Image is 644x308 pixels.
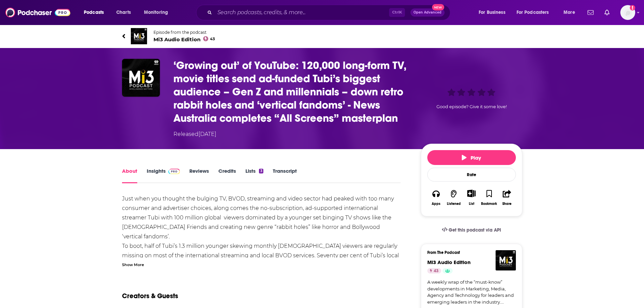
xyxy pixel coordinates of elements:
[153,30,215,35] span: Episode from the podcast
[498,185,516,210] button: Share
[469,202,474,206] div: List
[445,185,462,210] button: Listened
[559,7,583,18] button: open menu
[502,202,511,206] div: Share
[215,7,389,18] input: Search podcasts, credits, & more...
[436,104,507,109] span: Good episode? Give it some love!
[427,259,471,265] a: Mi3 Audio Edition
[602,7,612,18] a: Show notifications dropdown
[434,268,438,275] span: 43
[168,169,180,174] img: Podchaser Pro
[189,168,209,183] a: Reviews
[630,5,635,10] svg: Add a profile image
[427,168,516,182] div: Rate
[447,202,461,206] div: Listened
[139,7,177,18] button: open menu
[173,130,216,138] div: Released [DATE]
[432,202,440,206] div: Apps
[427,250,510,255] h3: From The Podcast
[481,202,497,206] div: Bookmark
[147,168,180,183] a: InsightsPodchaser Pro
[79,7,113,18] button: open menu
[432,4,444,10] span: New
[620,5,635,20] img: User Profile
[462,185,480,210] div: Show More ButtonList
[427,185,445,210] button: Apps
[5,6,70,19] img: Podchaser - Follow, Share and Rate Podcasts
[122,28,522,44] a: Mi3 Audio EditionEpisode from the podcastMi3 Audio Edition43
[122,59,160,97] img: ‘Growing out’ of YouTube: 120,000 long-form TV, movie titles send ad-funded Tubi’s biggest audien...
[474,7,514,18] button: open menu
[153,36,215,43] span: Mi3 Audio Edition
[585,7,596,18] a: Show notifications dropdown
[480,185,498,210] button: Bookmark
[112,7,135,18] a: Charts
[427,268,441,274] a: 43
[449,227,501,233] span: Get this podcast via API
[427,279,516,305] a: A weekly wrap of the “must-know” developments in Marketing, Media, Agency and Technology for lead...
[496,250,516,270] img: Mi3 Audio Edition
[389,8,405,17] span: Ctrl K
[116,8,131,17] span: Charts
[410,8,445,17] button: Open AdvancedNew
[479,8,505,17] span: For Business
[413,11,442,14] span: Open Advanced
[427,150,516,165] button: Play
[462,155,481,161] span: Play
[122,168,137,183] a: About
[436,222,507,238] a: Get this podcast via API
[218,168,236,183] a: Credits
[84,8,104,17] span: Podcasts
[620,5,635,20] span: Logged in as joe.kleckner
[620,5,635,20] button: Show profile menu
[144,8,168,17] span: Monitoring
[512,7,559,18] button: open menu
[131,28,147,44] img: Mi3 Audio Edition
[273,168,297,183] a: Transcript
[202,5,457,20] div: Search podcasts, credits, & more...
[245,168,263,183] a: Lists3
[564,8,575,17] span: More
[210,38,215,41] span: 43
[122,292,178,300] h2: Creators & Guests
[517,8,549,17] span: For Podcasters
[173,59,410,125] h1: ‘Growing out’ of YouTube: 120,000 long-form TV, movie titles send ad-funded Tubi’s biggest audien...
[464,190,478,197] button: Show More Button
[259,169,263,173] div: 3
